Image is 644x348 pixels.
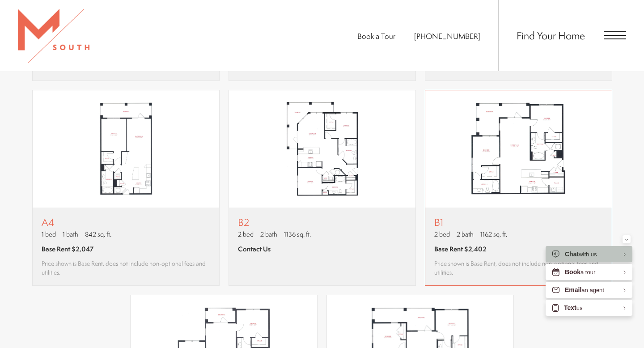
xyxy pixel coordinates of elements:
[42,229,56,239] span: 1 bed
[434,259,603,276] span: Price shown is Base Rent, does not include non-optional fees and utilities.
[480,229,507,239] span: 1162 sq. ft.
[85,229,111,239] span: 842 sq. ft.
[260,229,277,239] span: 2 bath
[42,216,210,228] p: A4
[63,229,78,239] span: 1 bath
[229,90,416,286] a: View floor plan B2
[604,31,626,39] button: Open Menu
[517,28,585,42] a: Find Your Home
[18,9,89,63] img: MSouth
[42,244,93,254] span: Base Rent $2,047
[425,90,612,208] img: B1 - 2 bedroom floor plan layout with 2 bathrooms and 1162 square feet
[414,31,480,41] span: [PHONE_NUMBER]
[238,244,271,254] span: Contact Us
[434,229,450,239] span: 2 bed
[425,90,612,286] a: View floor plan B1
[434,244,487,254] span: Base Rent $2,402
[457,229,474,239] span: 2 bath
[434,216,603,228] p: B1
[238,229,254,239] span: 2 bed
[357,31,395,41] a: Book a Tour
[42,259,210,276] span: Price shown is Base Rent, does not include non-optional fees and utilities.
[414,31,480,41] a: Call Us at 813-570-8014
[238,216,311,228] p: B2
[284,229,311,239] span: 1136 sq. ft.
[229,90,415,208] img: B2 - 2 bedroom floor plan layout with 2 bathrooms and 1136 square feet
[33,90,219,208] img: A4 - 1 bedroom floor plan layout with 1 bathroom and 842 square feet
[32,90,220,286] a: View floor plan A4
